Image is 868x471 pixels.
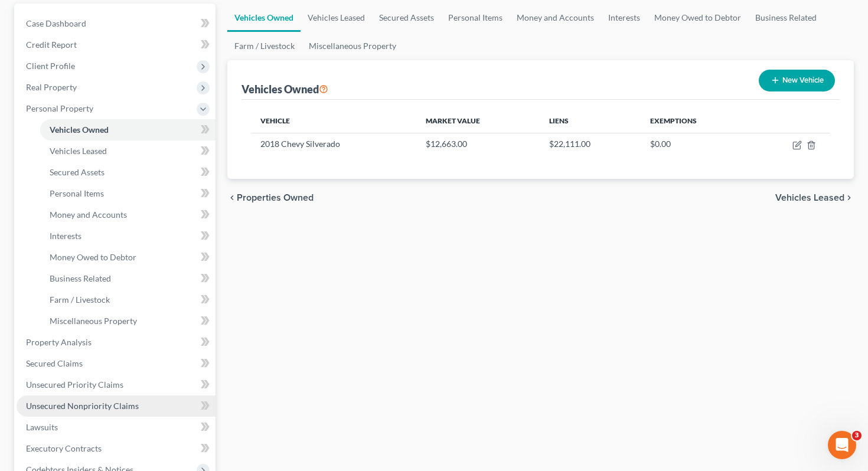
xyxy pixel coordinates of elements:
[416,109,539,133] th: Market Value
[40,162,216,183] a: Secured Assets
[40,204,216,225] a: Money and Accounts
[17,395,216,417] a: Unsecured Nonpriority Claims
[26,337,92,347] span: Property Analysis
[828,431,856,459] iframe: Intercom live chat
[748,4,824,32] a: Business Related
[227,193,237,202] i: chevron_left
[40,268,216,289] a: Business Related
[50,188,104,198] span: Personal Items
[17,13,216,34] a: Case Dashboard
[50,273,111,283] span: Business Related
[40,310,216,332] a: Miscellaneous Property
[26,380,123,390] span: Unsecured Priority Claims
[26,18,86,28] span: Case Dashboard
[17,374,216,395] a: Unsecured Priority Claims
[40,119,216,140] a: Vehicles Owned
[302,32,403,60] a: Miscellaneous Property
[441,4,510,32] a: Personal Items
[50,146,107,156] span: Vehicles Leased
[26,443,102,453] span: Executory Contracts
[26,103,93,113] span: Personal Property
[40,289,216,310] a: Farm / Livestock
[416,133,539,155] td: $12,663.00
[647,4,748,32] a: Money Owed to Debtor
[227,4,301,32] a: Vehicles Owned
[237,193,314,202] span: Properties Owned
[50,295,110,305] span: Farm / Livestock
[510,4,601,32] a: Money and Accounts
[26,401,139,411] span: Unsecured Nonpriority Claims
[26,40,77,50] span: Credit Report
[50,210,127,220] span: Money and Accounts
[40,247,216,268] a: Money Owed to Debtor
[50,252,136,262] span: Money Owed to Debtor
[50,316,137,326] span: Miscellaneous Property
[40,183,216,204] a: Personal Items
[50,231,81,241] span: Interests
[17,353,216,374] a: Secured Claims
[17,438,216,459] a: Executory Contracts
[540,133,641,155] td: $22,111.00
[227,193,314,202] button: chevron_left Properties Owned
[227,32,302,60] a: Farm / Livestock
[852,431,862,440] span: 3
[372,4,441,32] a: Secured Assets
[26,358,83,368] span: Secured Claims
[775,193,854,202] button: Vehicles Leased chevron_right
[50,167,105,177] span: Secured Assets
[26,82,77,92] span: Real Property
[540,109,641,133] th: Liens
[40,225,216,247] a: Interests
[50,125,109,135] span: Vehicles Owned
[17,332,216,353] a: Property Analysis
[601,4,647,32] a: Interests
[844,193,854,202] i: chevron_right
[641,109,751,133] th: Exemptions
[40,140,216,162] a: Vehicles Leased
[17,417,216,438] a: Lawsuits
[759,70,835,91] button: New Vehicle
[251,133,417,155] td: 2018 Chevy Silverado
[641,133,751,155] td: $0.00
[301,4,372,32] a: Vehicles Leased
[251,109,417,133] th: Vehicle
[775,193,844,202] span: Vehicles Leased
[17,34,216,55] a: Credit Report
[242,82,328,96] div: Vehicles Owned
[26,61,75,71] span: Client Profile
[26,422,58,432] span: Lawsuits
